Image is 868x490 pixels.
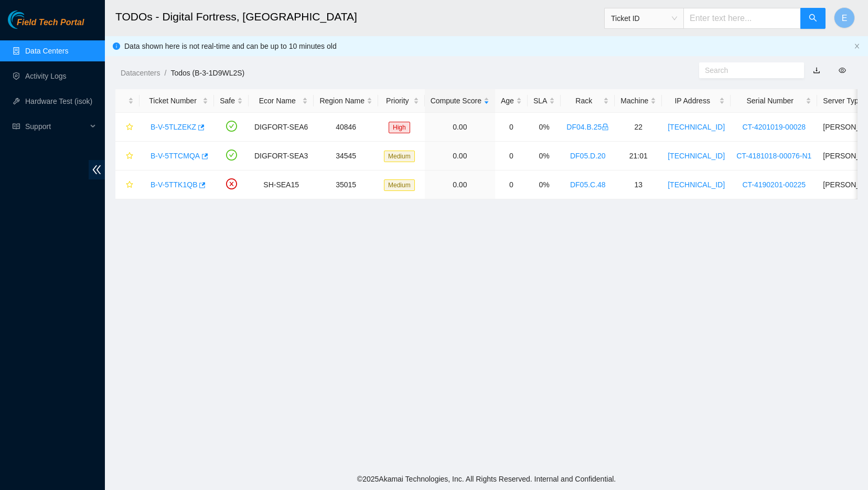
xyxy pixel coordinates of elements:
td: 0 [495,113,528,142]
a: DF05.C.48 [570,180,606,189]
button: star [121,147,134,164]
span: E [842,12,848,25]
span: star [126,152,133,161]
span: Support [25,116,87,137]
a: Hardware Test (isok) [25,97,92,105]
a: CT-4201019-00028 [742,123,806,131]
td: 34545 [314,142,378,171]
span: Field Tech Portal [17,18,84,28]
a: download [813,66,820,74]
span: lock [602,123,609,131]
a: Data Centers [25,47,68,55]
td: 0.00 [425,113,495,142]
td: 0.00 [425,142,495,171]
span: Medium [384,179,415,191]
a: B-V-5TTK1QB [151,180,197,189]
td: SH-SEA15 [249,171,314,199]
span: Ticket ID [611,10,677,26]
td: DIGFORT-SEA3 [249,142,314,171]
a: Datacenters [121,69,160,77]
a: Akamai TechnologiesField Tech Portal [8,19,84,33]
button: star [121,119,134,135]
a: CT-4190201-00225 [742,180,806,189]
a: Todos (B-3-1D9WL2S) [170,69,244,77]
button: star [121,176,134,193]
a: B-V-5TLZEKZ [151,123,196,131]
input: Enter text here... [683,8,801,29]
td: 0 [495,142,528,171]
a: Activity Logs [25,72,67,80]
input: Search [705,65,790,76]
button: close [854,43,860,50]
a: DF05.D.20 [570,152,606,160]
a: [TECHNICAL_ID] [668,180,725,189]
td: DIGFORT-SEA6 [249,113,314,142]
span: double-left [89,160,105,179]
footer: © 2025 Akamai Technologies, Inc. All Rights Reserved. Internal and Confidential. [105,468,868,490]
span: close [854,43,860,49]
td: 22 [615,113,662,142]
a: CT-4181018-00076-N1 [736,152,811,160]
td: 0.00 [425,171,495,199]
span: High [389,122,410,133]
span: Medium [384,151,415,162]
span: search [809,14,817,24]
a: B-V-5TTCMQA [151,152,200,160]
td: 0% [528,171,561,199]
span: read [13,123,20,130]
td: 35015 [314,171,378,199]
span: check-circle [226,121,237,132]
button: search [800,8,826,29]
span: close-circle [226,178,237,189]
a: DF04.B.25lock [566,123,609,131]
img: Akamai Technologies [8,10,53,29]
td: 40846 [314,113,378,142]
span: star [126,123,133,132]
span: check-circle [226,150,237,161]
span: / [164,69,166,77]
button: E [834,7,855,28]
td: 13 [615,171,662,199]
span: eye [839,67,846,74]
a: [TECHNICAL_ID] [668,123,725,131]
td: 0% [528,113,561,142]
button: download [805,62,828,79]
td: 0% [528,142,561,171]
span: star [126,181,133,189]
td: 0 [495,171,528,199]
td: 21:01 [615,142,662,171]
a: [TECHNICAL_ID] [668,152,725,160]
